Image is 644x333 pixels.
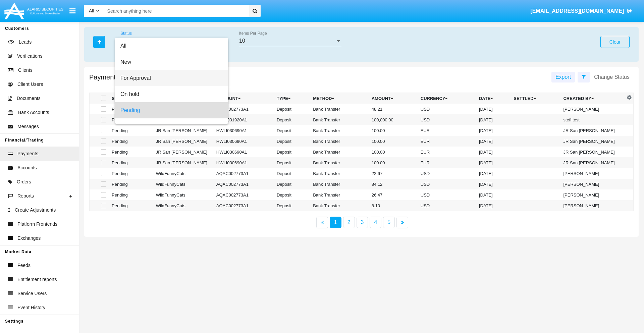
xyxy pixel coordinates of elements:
[120,38,223,54] span: All
[120,54,223,70] span: New
[120,118,223,134] span: Rejected
[120,86,223,102] span: On hold
[120,70,223,86] span: For Approval
[120,102,223,118] span: Pending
